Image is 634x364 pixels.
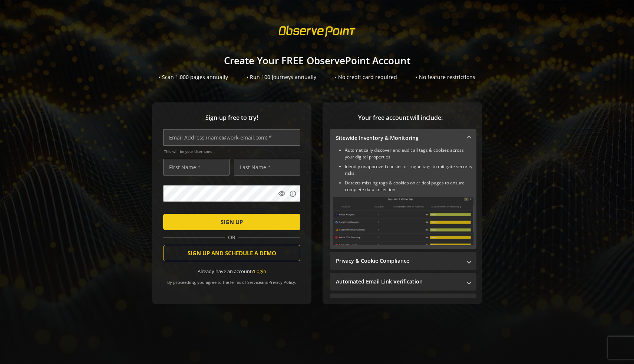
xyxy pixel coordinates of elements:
mat-icon: info [289,190,297,197]
mat-expansion-panel-header: Performance Monitoring with Web Vitals [330,294,476,311]
div: Already have an account? [163,268,300,275]
div: Sitewide Inventory & Monitoring [330,147,476,249]
a: Terms of Service [229,279,261,285]
mat-expansion-panel-header: Automated Email Link Verification [330,273,476,291]
div: By proceeding, you agree to the and . [163,275,300,285]
button: SIGN UP [163,214,300,230]
div: • Scan 1,000 pages annually [159,73,228,81]
li: Identify unapproved cookies or rogue tags to mitigate security risks. [345,163,473,177]
img: Sitewide Inventory & Monitoring [333,197,473,245]
mat-expansion-panel-header: Sitewide Inventory & Monitoring [330,129,476,147]
mat-panel-title: Sitewide Inventory & Monitoring [336,134,462,142]
span: SIGN UP AND SCHEDULE A DEMO [188,246,276,260]
input: Last Name * [234,159,300,176]
a: Login [254,268,266,275]
mat-icon: visibility [278,190,285,197]
mat-panel-title: Privacy & Cookie Compliance [336,257,462,265]
mat-panel-title: Automated Email Link Verification [336,278,462,285]
div: • Run 100 Journeys annually [247,73,316,81]
div: • No feature restrictions [416,73,475,81]
span: OR [225,234,238,241]
span: This will be your Username [164,149,300,154]
span: Sign-up free to try! [163,114,300,122]
li: Automatically discover and audit all tags & cookies across your digital properties. [345,147,473,160]
div: • No credit card required [335,73,397,81]
span: SIGN UP [221,215,243,229]
span: Your free account will include: [330,114,471,122]
mat-expansion-panel-header: Privacy & Cookie Compliance [330,252,476,270]
button: SIGN UP AND SCHEDULE A DEMO [163,245,300,261]
a: Privacy Policy [268,279,295,285]
input: Email Address (name@work-email.com) * [163,129,300,146]
li: Detects missing tags & cookies on critical pages to ensure complete data collection. [345,180,473,193]
input: First Name * [163,159,230,176]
